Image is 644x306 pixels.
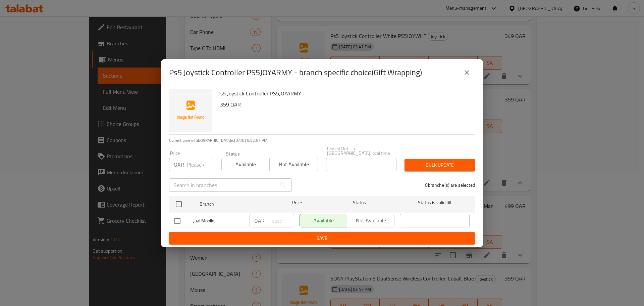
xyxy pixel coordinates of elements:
[169,137,475,143] p: Current time in [GEOGRAPHIC_DATA] is [DATE] 6:52:57 PM
[425,182,475,188] p: 0 branche(s) are selected
[174,161,184,169] p: QAR
[187,158,213,171] input: Please enter price
[269,158,318,171] button: Not available
[224,160,267,169] span: Available
[169,232,475,245] button: Save
[221,158,270,171] button: Available
[174,234,470,243] span: Save
[220,100,470,109] h6: 359 QAR
[410,161,470,169] span: Bulk update
[193,217,244,225] span: Jaal Mobile,
[169,67,422,78] h2: Ps5 Joystick Controller PS5JOYARMY - branch specific choice(Gift Wrapping)
[325,199,394,207] span: Status
[267,214,294,227] input: Please enter price
[272,160,315,169] span: Not available
[200,200,269,208] span: Branch
[405,159,475,171] button: Bulk update
[169,178,276,192] input: Search in branches
[169,89,212,132] img: Ps5 Joystick Controller PS5JOYARMY
[254,217,265,225] p: QAR
[459,64,475,81] button: close
[275,199,319,207] span: Price
[400,199,470,207] span: Status is valid till
[217,89,470,98] h6: Ps5 Joystick Controller PS5JOYARMY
